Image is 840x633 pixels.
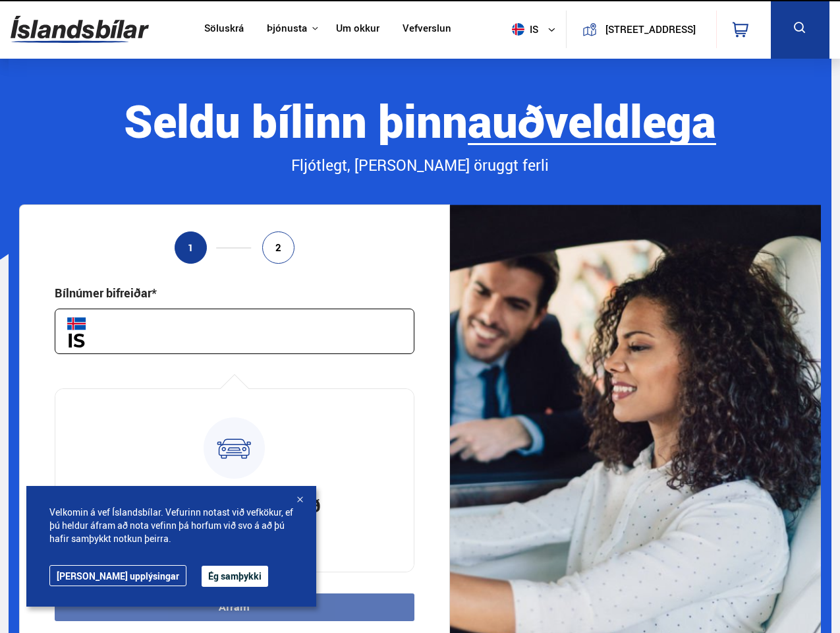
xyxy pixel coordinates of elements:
div: Bílnúmer bifreiðar* [55,285,157,301]
button: Áfram [55,593,414,621]
span: Velkomin á vef Íslandsbílar. Vefurinn notast við vefkökur, ef þú heldur áfram að nota vefinn þá h... [49,506,293,545]
button: is [507,10,566,49]
button: Þjónusta [267,22,307,35]
a: [STREET_ADDRESS] [574,11,708,48]
button: [STREET_ADDRESS] [602,24,699,35]
img: svg+xml;base64,PHN2ZyB4bWxucz0iaHR0cDovL3d3dy53My5vcmcvMjAwMC9zdmciIHdpZHRoPSI1MTIiIGhlaWdodD0iNT... [512,23,524,36]
a: Um okkur [336,22,379,36]
a: [PERSON_NAME] upplýsingar [49,565,186,586]
div: Seldu bílinn þinn [19,96,821,145]
button: Ég samþykki [202,566,268,587]
span: 2 [275,242,281,253]
img: G0Ugv5HjCgRt.svg [11,8,149,51]
b: auðveldlega [468,90,716,151]
div: Fljótlegt, [PERSON_NAME] öruggt ferli [19,154,821,177]
span: 1 [188,242,194,253]
a: Söluskrá [204,22,244,36]
a: Vefverslun [403,22,451,36]
span: is [507,23,540,36]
